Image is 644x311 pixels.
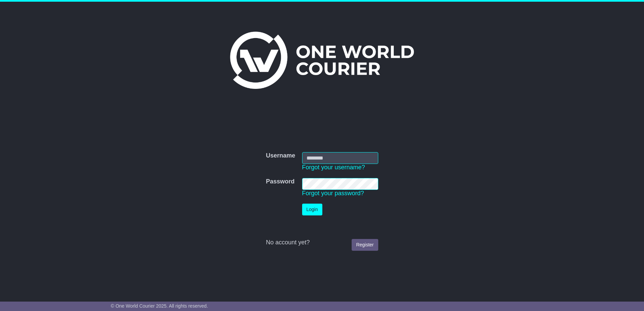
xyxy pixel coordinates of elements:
a: Forgot your password? [302,190,364,197]
a: Forgot your username? [302,164,365,171]
label: Username [266,152,295,160]
img: One World [230,32,414,89]
a: Register [352,239,378,251]
div: No account yet? [266,239,378,246]
span: © One World Courier 2025. All rights reserved. [111,303,208,309]
button: Login [302,204,322,215]
label: Password [266,178,294,185]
